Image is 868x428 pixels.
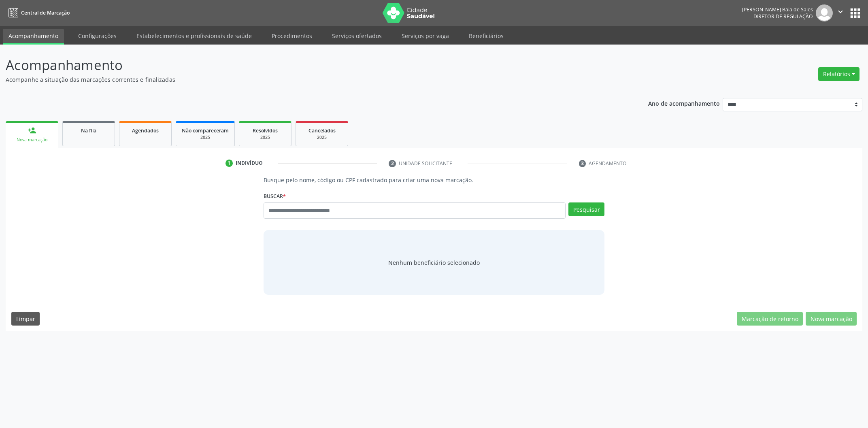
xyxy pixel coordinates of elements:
p: Acompanhe a situação das marcações correntes e finalizadas [6,75,605,84]
button: Limpar [11,312,40,326]
a: Central de Marcação [6,6,70,19]
span: Resolvidos [253,127,278,134]
a: Configurações [72,29,122,43]
span: Não compareceram [182,127,229,134]
span: Central de Marcação [21,9,70,16]
a: Serviços ofertados [326,29,387,43]
p: Busque pelo nome, código ou CPF cadastrado para criar uma nova marcação. [264,176,604,184]
div: 1 [226,160,233,167]
span: Diretor de regulação [753,13,813,20]
button:  [833,4,848,21]
span: Agendados [132,127,159,134]
div: Nova marcação [11,137,53,143]
p: Ano de acompanhamento [648,98,720,108]
a: Acompanhamento [3,29,64,45]
img: img [816,4,833,21]
a: Beneficiários [463,29,509,43]
span: Na fila [81,127,96,134]
button: Nova marcação [806,312,857,326]
button: Relatórios [818,67,859,81]
i:  [836,7,845,16]
div: 2025 [245,134,285,141]
div: 2025 [182,134,229,141]
a: Serviços por vaga [396,29,455,43]
a: Procedimentos [266,29,318,43]
span: Nenhum beneficiário selecionado [388,258,480,267]
div: person_add [28,126,36,135]
span: Cancelados [308,127,336,134]
div: 2025 [302,134,342,141]
div: Indivíduo [236,160,263,167]
button: Pesquisar [568,202,604,216]
div: [PERSON_NAME] Baia de Sales [742,6,813,13]
button: apps [848,6,862,20]
button: Marcação de retorno [737,312,803,326]
a: Estabelecimentos e profissionais de saúde [131,29,257,43]
p: Acompanhamento [6,55,605,75]
label: Buscar [264,190,286,202]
